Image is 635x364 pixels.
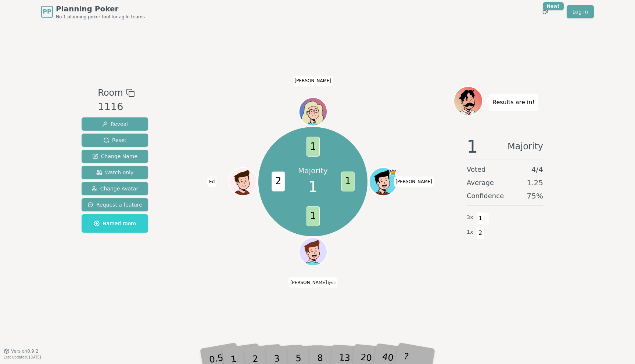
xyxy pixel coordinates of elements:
[308,176,317,198] span: 1
[82,198,148,211] button: Request a feature
[4,355,41,359] span: Last updated: [DATE]
[306,207,320,226] span: 1
[11,348,39,354] span: Version 0.9.2
[467,178,494,188] span: Average
[56,14,145,20] span: No.1 planning poker tool for agile teams
[96,169,134,176] span: Watch only
[306,137,320,157] span: 1
[543,2,564,10] div: New!
[98,86,123,99] span: Room
[82,166,148,179] button: Watch only
[476,227,485,239] span: 2
[82,214,148,233] button: Named room
[293,76,333,86] span: Click to change your name
[476,212,485,225] span: 1
[207,176,216,187] span: Click to change your name
[539,5,552,18] button: New!
[87,201,142,208] span: Request a feature
[92,185,139,192] span: Change Avatar
[82,182,148,195] button: Change Avatar
[527,191,543,201] span: 75 %
[567,5,594,18] a: Log in
[507,138,543,155] span: Majority
[41,4,145,20] a: PPPlanning PokerNo.1 planning poker tool for agile teams
[98,99,134,114] div: 1116
[467,214,473,222] span: 3 x
[43,7,51,16] span: PP
[82,117,148,131] button: Reveal
[467,164,486,175] span: Voted
[467,228,473,236] span: 1 x
[341,172,354,192] span: 1
[92,153,137,160] span: Change Name
[327,281,336,285] span: (you)
[103,136,126,144] span: Reset
[531,164,543,175] span: 4 / 4
[298,165,328,176] p: Majority
[300,239,326,265] button: Click to change your avatar
[467,138,478,155] span: 1
[492,97,535,108] p: Results are in!
[272,172,285,192] span: 2
[82,134,148,147] button: Reset
[82,150,148,163] button: Change Name
[527,178,543,188] span: 1.25
[56,4,145,14] span: Planning Poker
[394,176,434,187] span: Click to change your name
[4,348,39,354] button: Version0.9.2
[288,277,337,288] span: Click to change your name
[94,220,136,227] span: Named room
[467,191,504,201] span: Confidence
[102,120,128,128] span: Reveal
[389,168,396,175] span: Anna is the host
